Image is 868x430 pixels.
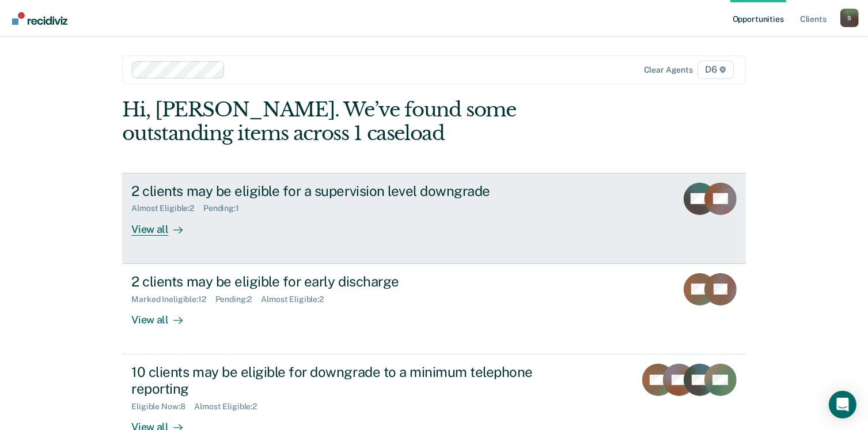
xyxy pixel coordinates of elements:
button: Profile dropdown button [840,9,859,27]
div: S [840,9,859,27]
div: Pending : 2 [215,295,261,304]
div: Clear agents [644,65,693,75]
div: Almost Eligible : 2 [131,203,203,213]
div: Eligible Now : 8 [131,402,194,412]
a: 2 clients may be eligible for early dischargeMarked Ineligible:12Pending:2Almost Eligible:2View all [122,264,745,354]
div: 10 clients may be eligible for downgrade to a minimum telephone reporting [131,364,536,397]
div: View all [131,304,196,326]
span: D6 [698,61,734,79]
img: Recidiviz [12,12,67,25]
div: Hi, [PERSON_NAME]. We’ve found some outstanding items across 1 caseload [122,98,621,145]
div: View all [131,213,196,236]
div: 2 clients may be eligible for early discharge [131,273,536,290]
div: 2 clients may be eligible for a supervision level downgrade [131,183,536,199]
div: Marked Ineligible : 12 [131,295,215,304]
a: 2 clients may be eligible for a supervision level downgradeAlmost Eligible:2Pending:1View all [122,173,745,264]
div: Pending : 1 [203,203,248,213]
div: Open Intercom Messenger [829,391,856,418]
div: Almost Eligible : 2 [261,295,333,304]
div: Almost Eligible : 2 [194,402,266,412]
